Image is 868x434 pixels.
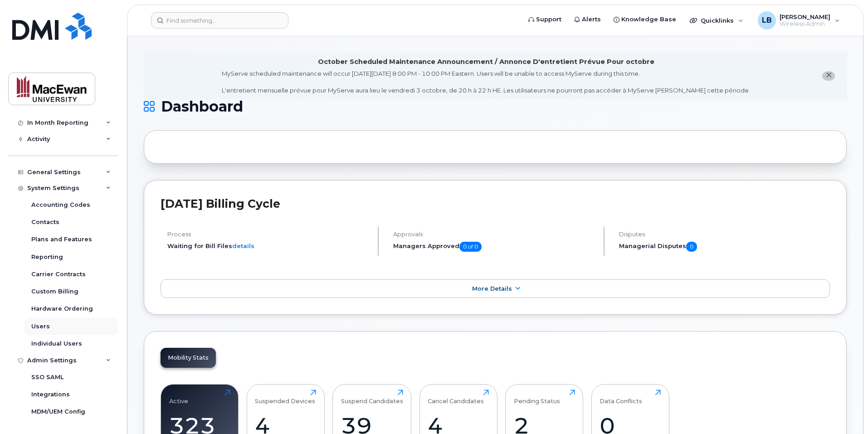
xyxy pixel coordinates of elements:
[393,231,596,238] h4: Approvals
[161,197,830,210] h2: [DATE] Billing Cycle
[600,390,642,405] div: Data Conflicts
[341,390,403,405] div: Suspend Candidates
[232,242,254,249] a: details
[393,242,596,252] h5: Managers Approved
[167,242,370,250] li: Waiting for Bill Files
[255,390,315,405] div: Suspended Devices
[161,100,243,113] span: Dashboard
[459,242,482,252] span: 0 of 0
[472,285,512,292] span: More Details
[318,57,654,67] div: October Scheduled Maintenance Announcement / Annonce D'entretient Prévue Pour octobre
[619,242,830,252] h5: Managerial Disputes
[686,242,697,252] span: 0
[222,69,750,95] div: MyServe scheduled maintenance will occur [DATE][DATE] 8:00 PM - 10:00 PM Eastern. Users will be u...
[167,231,370,238] h4: Process
[169,390,188,405] div: Active
[514,390,560,405] div: Pending Status
[428,390,484,405] div: Cancel Candidates
[619,231,830,238] h4: Disputes
[822,71,835,81] button: close notification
